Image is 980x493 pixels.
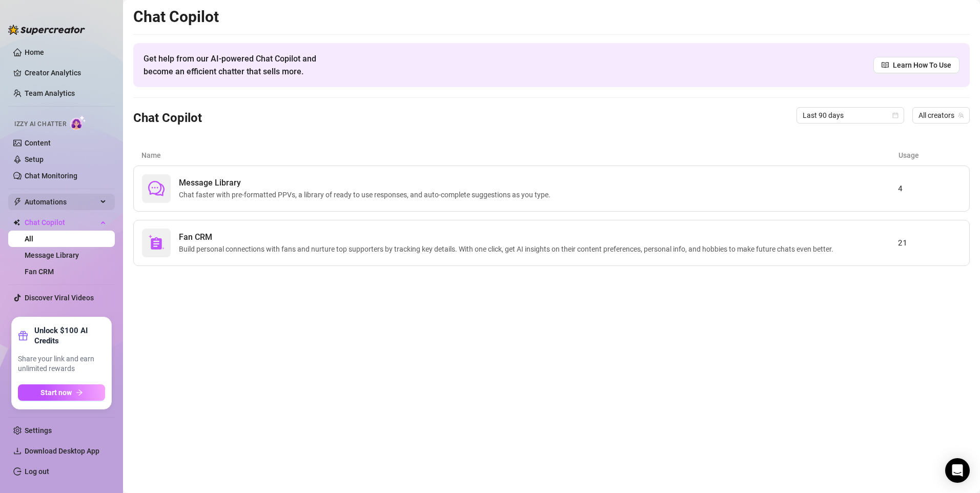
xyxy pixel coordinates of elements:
h3: Chat Copilot [133,110,202,127]
img: AI Chatter [70,115,86,130]
img: svg%3e [148,235,165,251]
a: Creator Analytics [25,65,107,81]
a: Setup [25,155,44,163]
a: Home [25,48,44,56]
span: Fan CRM [179,231,838,243]
button: Start nowarrow-right [18,384,105,401]
article: 4 [898,182,961,195]
a: Chat Monitoring [25,172,77,180]
img: Chat Copilot [13,219,20,226]
a: All [25,235,33,243]
a: Fan CRM [25,268,54,276]
span: Learn How To Use [893,59,951,71]
h2: Chat Copilot [133,7,970,27]
span: Last 90 days [803,108,898,123]
span: team [958,112,964,118]
span: calendar [892,112,899,118]
span: All creators [918,108,964,123]
span: Message Library [179,177,555,189]
span: Izzy AI Chatter [14,119,66,129]
a: Settings [25,426,52,435]
a: Log out [25,467,49,476]
span: comment [148,180,165,197]
a: Message Library [25,251,79,259]
span: Chat Copilot [25,214,97,231]
a: Discover Viral Videos [25,294,94,302]
span: download [13,447,22,455]
span: read [882,61,889,69]
span: Get help from our AI-powered Chat Copilot and become an efficient chatter that sells more. [144,52,341,78]
span: Automations [25,194,97,210]
span: Chat faster with pre-formatted PPVs, a library of ready to use responses, and auto-complete sugge... [179,189,555,200]
a: Content [25,139,51,147]
article: Name [141,150,899,161]
span: Start now [40,388,72,397]
a: Team Analytics [25,89,75,97]
article: 21 [898,237,961,249]
div: Open Intercom Messenger [945,458,970,483]
a: Learn How To Use [873,57,959,73]
span: Download Desktop App [25,447,99,455]
span: arrow-right [76,389,83,396]
span: Build personal connections with fans and nurture top supporters by tracking key details. With one... [179,243,838,255]
span: Share your link and earn unlimited rewards [18,354,105,374]
article: Usage [899,150,962,161]
span: thunderbolt [13,198,22,206]
strong: Unlock $100 AI Credits [34,325,105,346]
img: logo-BBDzfeDw.svg [8,25,85,35]
span: gift [18,331,28,341]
